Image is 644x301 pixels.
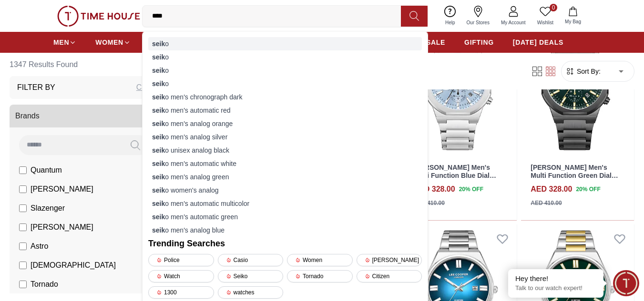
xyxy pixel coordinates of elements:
strong: seik [152,53,165,61]
input: Tornado [19,281,27,288]
span: [DATE] DEALS [513,38,563,47]
div: o men's analog gold [148,64,422,77]
div: Clear [136,82,154,93]
span: Help [441,19,459,26]
div: AED 410.00 [414,199,445,207]
strong: seik [152,200,165,207]
strong: seik [152,80,165,87]
a: Help [440,4,461,28]
a: 0Wishlist [532,4,559,28]
div: o [148,37,422,50]
div: o men's analog emerald [148,50,422,64]
div: o men's analog blue [148,223,422,237]
strong: seik [152,133,165,141]
span: Slazenger [31,203,65,214]
strong: seik [152,146,165,154]
div: Chat Widget [613,270,639,296]
strong: seik [152,160,165,167]
div: Tornado [287,270,353,282]
span: 20 % OFF [576,185,600,194]
strong: seik [152,67,165,74]
input: [PERSON_NAME] [19,223,27,231]
strong: seik [152,213,165,221]
button: Sort By: [565,67,601,76]
div: o men's analog green [148,170,422,184]
span: Quantum [31,165,62,176]
p: Talk to our watch expert! [515,284,596,292]
button: My Bag [559,5,587,27]
div: o men's analog orange [148,117,422,130]
span: Sort By: [575,67,601,76]
img: ... [57,6,140,27]
div: AED 410.00 [531,199,562,207]
span: WOMEN [95,38,123,47]
div: o women's analog [148,184,422,197]
span: Tornado [31,279,58,290]
strong: seik [152,173,165,181]
div: o men's automatic white [148,157,422,170]
div: o men's automatic green [148,210,422,223]
div: Casio [218,254,284,266]
input: [DEMOGRAPHIC_DATA] [19,262,27,269]
strong: seik [152,226,165,234]
input: Astro [19,243,27,250]
input: Quantum [19,166,27,174]
span: [PERSON_NAME] [31,222,93,233]
h4: AED 328.00 [531,184,572,195]
h3: Filter By [17,82,55,93]
a: [PERSON_NAME] Men's Multi Function Green Dial Watch - LC08263.070 [531,164,618,187]
strong: seik [152,40,165,48]
span: Astro [31,241,48,252]
a: GIFTING [464,34,494,51]
strong: seik [152,120,165,127]
a: MEN [53,34,76,51]
a: WOMEN [95,34,131,51]
a: [PERSON_NAME] Men's Multi Function Blue Dial Watch - LC08263.300 [414,164,496,187]
span: SALE [426,38,445,47]
span: Brands [15,110,40,122]
span: Wishlist [533,19,557,26]
div: [PERSON_NAME] [357,254,422,266]
strong: seik [152,93,165,101]
div: o men's chronograph dark [148,90,422,104]
div: Seiko [218,270,284,282]
span: Our Stores [463,19,493,26]
div: o men's automatic red [148,104,422,117]
span: 0 [550,4,557,11]
span: My Account [497,19,530,26]
span: 20 % OFF [459,185,483,194]
div: Watch [148,270,214,282]
span: [PERSON_NAME] [31,184,93,195]
a: Our Stores [461,4,495,28]
h4: AED 328.00 [414,184,455,195]
div: Hey there! [515,274,596,283]
a: SALE [426,34,445,51]
span: GIFTING [464,38,494,47]
div: 1300 [148,286,214,299]
div: o men's analog silver [148,130,422,144]
div: o men's automatic multicolor [148,197,422,210]
div: Citizen [357,270,422,282]
button: Brands [10,105,158,127]
strong: seik [152,107,165,114]
div: o men's analog white [148,77,422,90]
h6: 1347 Results Found [10,53,162,76]
strong: seik [152,186,165,194]
input: Slazenger [19,204,27,212]
input: [PERSON_NAME] [19,185,27,193]
span: [DEMOGRAPHIC_DATA] [31,260,116,271]
a: [DATE] DEALS [513,34,563,51]
h2: Trending Searches [148,237,422,250]
div: o unisex analog black [148,144,422,157]
div: Women [287,254,353,266]
div: Police [148,254,214,266]
div: watches [218,286,284,299]
span: MEN [53,38,69,47]
span: My Bag [561,18,585,25]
